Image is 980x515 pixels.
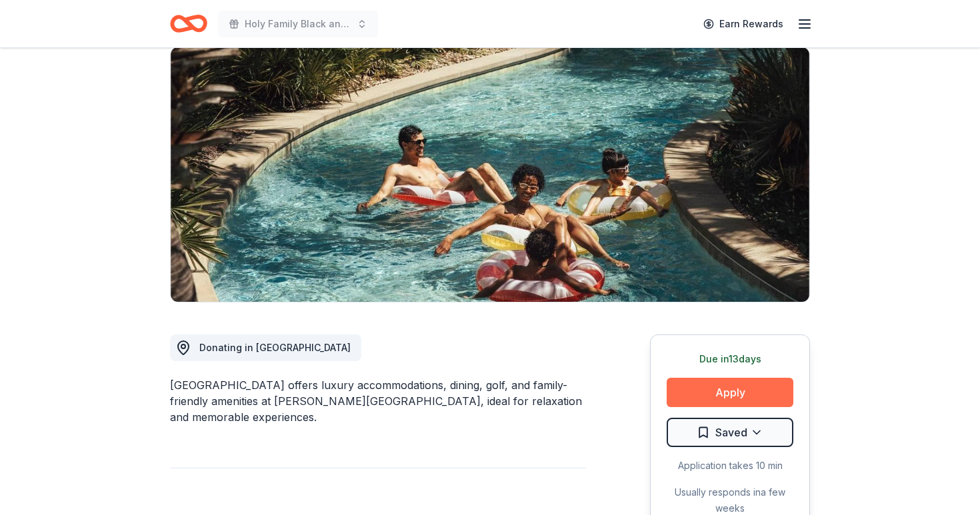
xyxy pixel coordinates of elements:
[199,342,351,353] span: Donating in [GEOGRAPHIC_DATA]
[170,8,207,39] a: Home
[245,16,351,32] span: Holy Family Black and Gold Gala and Auction
[667,418,793,447] button: Saved
[667,351,793,367] div: Due in 13 days
[695,12,791,36] a: Earn Rewards
[667,458,793,474] div: Application takes 10 min
[170,377,586,425] div: [GEOGRAPHIC_DATA] offers luxury accommodations, dining, golf, and family-friendly amenities at [P...
[715,424,747,441] span: Saved
[171,47,809,302] img: Image for Four Seasons Resort (Orlando)
[667,378,793,407] button: Apply
[218,11,378,37] button: Holy Family Black and Gold Gala and Auction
